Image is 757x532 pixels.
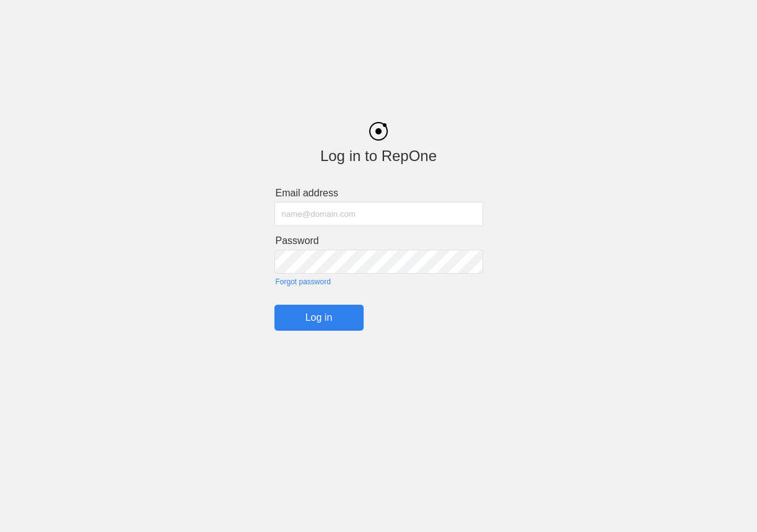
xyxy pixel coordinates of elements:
[274,202,483,226] input: name@domain.com
[695,473,757,532] iframe: Chat Widget
[274,147,483,165] div: Log in to RepOne
[276,277,483,286] a: Forgot password
[369,122,388,141] img: black_logo.png
[276,235,483,246] label: Password
[274,305,364,331] input: Log in
[276,188,483,199] label: Email address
